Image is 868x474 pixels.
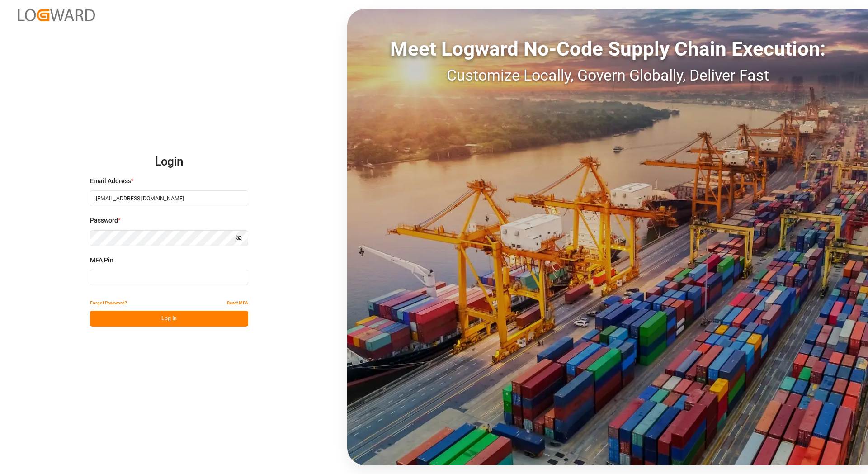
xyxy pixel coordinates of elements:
input: Enter your email [90,190,248,206]
div: Customize Locally, Govern Globally, Deliver Fast [347,64,868,87]
span: MFA Pin [90,256,113,265]
h2: Login [90,147,248,176]
span: Email Address [90,176,131,186]
button: Log In [90,311,248,327]
img: Logward_new_orange.png [18,9,95,21]
span: Password [90,216,118,225]
button: Reset MFA [227,295,248,311]
button: Forgot Password? [90,295,127,311]
div: Meet Logward No-Code Supply Chain Execution: [347,34,868,64]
